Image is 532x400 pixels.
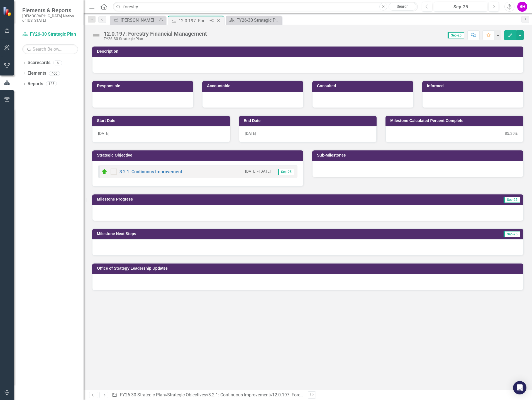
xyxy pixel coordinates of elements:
[111,17,157,24] a: [PERSON_NAME]
[46,82,57,86] div: 125
[97,266,521,270] h3: Office of Strategy Leadership Updates
[179,17,208,24] div: 12.0.197: Forestry Financial Management
[97,84,191,88] h3: Responsible
[101,168,108,175] img: On Target
[120,392,165,397] a: FY26-30 Strategic Plan
[434,2,487,12] button: Sep-25
[22,14,78,23] small: [DEMOGRAPHIC_DATA] Nation of [US_STATE]
[22,31,78,38] a: FY26-30 Strategic Plan
[3,6,13,16] img: ClearPoint Strategy
[97,119,227,123] h3: Start Date
[227,17,280,24] a: FY26-30 Strategic Plan
[22,44,78,54] input: Search Below...
[504,231,520,237] span: Sep-25
[49,71,60,76] div: 400
[119,169,182,174] a: 3.2.1: Continuous Improvement
[245,169,271,174] small: [DATE] - [DATE]
[236,17,280,24] div: FY26-30 Strategic Plan
[28,70,46,77] a: Elements
[272,392,354,397] div: 12.0.197: Forestry Financial Management
[97,197,385,201] h3: Milestone Progress
[448,32,464,38] span: Sep-25
[245,131,256,136] span: [DATE]
[121,17,157,24] div: [PERSON_NAME]
[278,169,294,175] span: Sep-25
[436,4,485,10] div: Sep-25
[208,392,270,397] a: 3.2.1: Continuous Improvement
[104,31,207,37] div: 12.0.197: Forestry Financial Management
[504,197,520,203] span: Sep-25
[389,3,416,11] a: Search
[513,381,526,394] div: Open Intercom Messenger
[113,2,418,12] input: Search ClearPoint...
[28,81,43,87] a: Reports
[53,60,62,65] div: 6
[97,232,392,236] h3: Milestone Next Steps
[98,131,109,136] span: [DATE]
[97,49,521,53] h3: Description
[391,131,518,136] div: 85.39%
[317,84,411,88] h3: Consulted
[92,31,101,40] img: Not Defined
[104,37,207,41] div: FY26-30 Strategic Plan
[207,84,301,88] h3: Accountable
[28,60,50,66] a: Scorecards
[317,153,521,157] h3: Sub-Milestones
[390,119,521,123] h3: Milestone Calculated Percent Complete
[167,392,206,397] a: Strategic Objectives
[427,84,521,88] h3: Informed
[517,2,527,12] button: BH
[244,119,374,123] h3: End Date
[112,392,304,398] div: » » »
[22,7,78,14] span: Elements & Reports
[97,153,301,157] h3: Strategic Objective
